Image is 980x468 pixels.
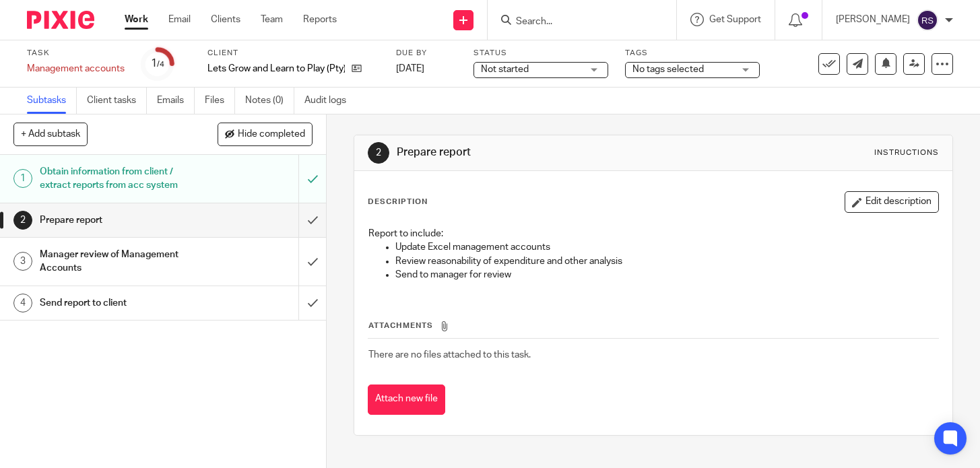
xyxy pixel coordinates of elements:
[27,62,125,75] div: Management accounts
[709,15,761,24] span: Get Support
[874,147,939,158] div: Instructions
[157,88,195,114] a: Emails
[917,9,938,31] img: svg%3E
[40,210,203,230] h1: Prepare report
[238,129,305,140] span: Hide completed
[168,13,191,26] a: Email
[304,88,356,114] a: Audit logs
[261,13,283,26] a: Team
[481,65,529,74] span: Not started
[395,255,938,268] p: Review reasonability of expenditure and other analysis
[205,88,235,114] a: Files
[368,227,938,240] p: Report to include:
[211,13,240,26] a: Clients
[27,48,125,59] label: Task
[303,13,337,26] a: Reports
[836,13,910,26] p: [PERSON_NAME]
[27,11,94,29] img: Pixie
[396,48,457,59] label: Due by
[397,145,682,160] h1: Prepare report
[368,142,389,164] div: 2
[207,62,345,75] p: Lets Grow and Learn to Play (Pty) Ltd
[13,123,88,145] button: + Add subtask
[40,162,203,196] h1: Obtain information from client / extract reports from acc system
[157,61,164,68] small: /4
[13,294,32,312] div: 4
[40,244,203,279] h1: Manager review of Management Accounts
[396,64,424,73] span: [DATE]
[845,191,939,213] button: Edit description
[473,48,608,59] label: Status
[368,322,433,329] span: Attachments
[632,65,704,74] span: No tags selected
[207,48,379,59] label: Client
[151,56,164,71] div: 1
[395,268,938,281] p: Send to manager for review
[125,13,148,26] a: Work
[625,48,760,59] label: Tags
[27,88,77,114] a: Subtasks
[13,169,32,188] div: 1
[515,16,636,28] input: Search
[13,252,32,271] div: 3
[87,88,147,114] a: Client tasks
[13,211,32,230] div: 2
[368,197,428,207] p: Description
[395,240,938,254] p: Update Excel management accounts
[40,293,203,313] h1: Send report to client
[218,123,313,145] button: Hide completed
[245,88,294,114] a: Notes (0)
[368,350,531,360] span: There are no files attached to this task.
[368,385,445,415] button: Attach new file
